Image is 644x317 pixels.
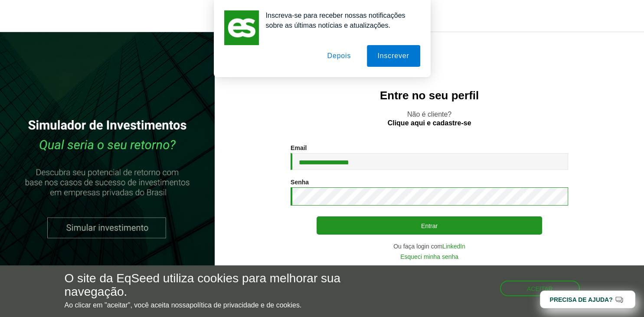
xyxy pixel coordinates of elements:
[442,243,465,249] a: LinkedIn
[65,301,374,309] p: Ao clicar em "aceitar", você aceita nossa .
[232,110,627,127] p: Não é cliente?
[65,272,374,299] h5: O site da EqSeed utiliza cookies para melhorar sua navegação.
[232,89,627,102] h2: Entre no seu perfil
[317,216,542,235] button: Entrar
[291,145,307,151] label: Email
[367,45,420,67] button: Inscrever
[190,302,300,309] a: política de privacidade e de cookies
[291,179,309,185] label: Senha
[388,120,471,127] a: Clique aqui e cadastre-se
[259,10,420,30] div: Inscreva-se para receber nossas notificações sobre as últimas notícias e atualizações.
[400,254,458,260] a: Esqueci minha senha
[224,10,259,45] img: notification icon
[500,281,580,296] button: Aceitar
[291,243,568,249] div: Ou faça login com
[316,45,362,67] button: Depois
